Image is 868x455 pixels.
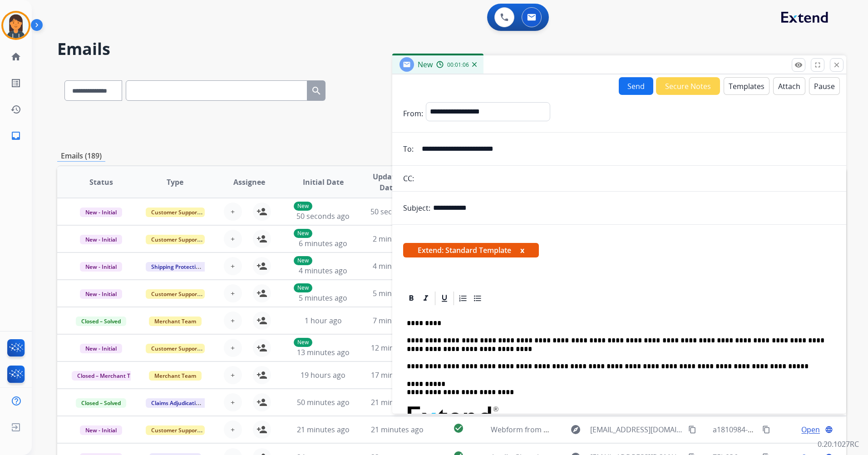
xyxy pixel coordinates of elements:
mat-icon: content_copy [762,425,770,434]
p: New [294,283,312,292]
span: + [231,233,235,244]
mat-icon: remove_red_eye [794,61,803,69]
span: + [231,370,235,381]
button: Pause [809,77,840,95]
span: 4 minutes ago [299,266,347,276]
span: Customer Support [146,425,205,435]
button: + [224,393,242,411]
span: 00:01:06 [447,61,469,69]
mat-icon: person_add [256,206,267,217]
span: Claims Adjudication [146,398,208,408]
span: 12 minutes ago [371,343,424,353]
span: Customer Support [146,344,205,353]
span: 2 minutes ago [373,234,421,244]
span: 50 seconds ago [296,211,350,221]
span: New - Initial [80,208,122,217]
span: 21 minutes ago [371,425,424,435]
mat-icon: history [10,104,21,115]
mat-icon: fullscreen [814,61,822,69]
mat-icon: person_add [256,397,267,408]
span: Closed – Solved [76,398,126,408]
mat-icon: person_add [256,261,267,272]
button: Secure Notes [656,77,720,95]
mat-icon: person_add [256,370,267,381]
span: Status [89,177,113,188]
mat-icon: close [833,61,841,69]
mat-icon: person_add [256,342,267,353]
p: 0.20.1027RC [818,439,859,450]
div: Bold [404,292,418,305]
p: Emails (189) [57,150,105,162]
span: + [231,206,235,217]
span: Closed – Solved [76,317,126,326]
span: 19 hours ago [301,370,345,380]
mat-icon: content_copy [688,425,696,434]
mat-icon: language [825,425,833,434]
span: New [418,59,433,69]
span: + [231,261,235,272]
span: Initial Date [303,177,344,188]
p: New [294,202,312,211]
span: Closed – Merchant Transfer [72,371,155,381]
span: Open [801,424,820,435]
span: 21 minutes ago [371,397,424,407]
span: 5 minutes ago [299,293,347,303]
button: + [224,420,242,439]
span: + [231,424,235,435]
span: + [231,288,235,299]
div: Bullet List [471,292,484,305]
button: + [224,339,242,357]
span: Merchant Team [149,371,202,381]
button: + [224,230,242,248]
span: 7 minutes ago [373,316,421,326]
span: New - Initial [80,235,122,244]
span: 4 minutes ago [373,261,421,271]
span: 50 seconds ago [370,207,424,217]
mat-icon: person_add [256,424,267,435]
span: 5 minutes ago [373,288,421,298]
button: + [224,203,242,221]
p: To: [403,143,414,154]
mat-icon: person_add [256,315,267,326]
span: Merchant Team [149,317,202,326]
span: Customer Support [146,208,205,217]
span: New - Initial [80,344,122,353]
span: 6 minutes ago [299,238,347,248]
span: Webform from [EMAIL_ADDRESS][DOMAIN_NAME] on [DATE] [491,425,696,435]
div: Underline [438,292,451,305]
span: [EMAIL_ADDRESS][DOMAIN_NAME] [590,424,683,435]
button: x [520,245,524,256]
span: Updated Date [368,171,409,193]
button: + [224,257,242,275]
span: Shipping Protection [146,262,208,272]
mat-icon: check_circle [453,423,464,434]
span: Customer Support [146,289,205,299]
img: avatar [3,13,29,38]
mat-icon: person_add [256,233,267,244]
span: + [231,315,235,326]
div: Ordered List [456,292,470,305]
span: Customer Support [146,235,205,244]
span: Type [167,177,183,188]
p: New [294,256,312,265]
h2: Emails [57,40,846,58]
span: 50 minutes ago [297,397,350,407]
p: From: [403,108,423,119]
button: Templates [724,77,769,95]
span: 1 hour ago [305,316,342,326]
mat-icon: list_alt [10,78,21,89]
mat-icon: inbox [10,130,21,141]
p: New [294,338,312,347]
mat-icon: person_add [256,288,267,299]
span: + [231,342,235,353]
span: New - Initial [80,289,122,299]
div: Italic [419,292,433,305]
p: New [294,229,312,238]
button: + [224,366,242,384]
span: New - Initial [80,425,122,435]
span: New - Initial [80,262,122,272]
button: Attach [773,77,805,95]
span: Extend: Standard Template [403,243,539,257]
span: a1810984-3937-4c6a-9dd0-2abb751611b8 [713,425,854,435]
span: 17 minutes ago [371,370,424,380]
